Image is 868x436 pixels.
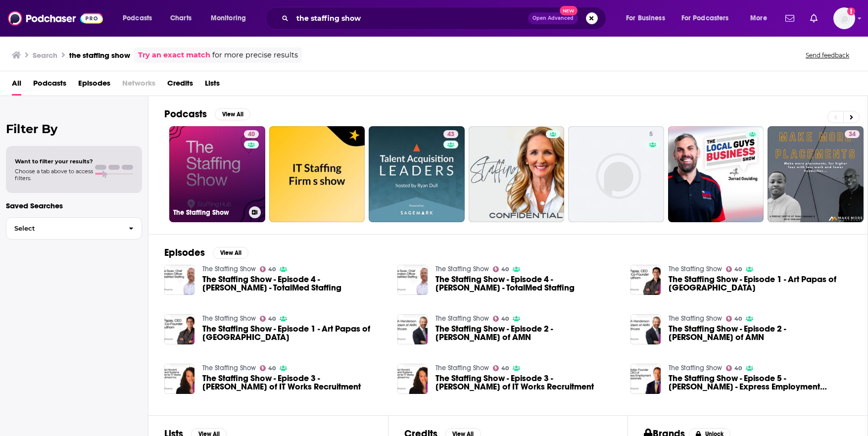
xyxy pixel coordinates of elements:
span: The Staffing Show - Episode 2 - [PERSON_NAME] of AMN [435,325,619,341]
button: open menu [116,10,165,26]
span: 34 [849,130,856,140]
span: Logged in as kgolds [833,7,855,29]
a: 40 [244,130,259,138]
a: EpisodesView All [164,246,248,259]
span: 40 [734,317,742,321]
img: The Staffing Show - Episode 3 - Melissa Howard of IT Works Recruitment [397,364,428,394]
h2: Filter By [6,122,142,136]
a: The Staffing Show [435,364,489,372]
a: 40 [726,316,742,322]
a: 40 [493,365,509,371]
a: The Staffing Show [435,265,489,273]
a: The Staffing Show - Episode 2 - Ralph Henderson of AMN [669,325,852,341]
h2: Episodes [164,246,205,259]
a: 34 [845,130,860,138]
a: 40 [493,316,509,322]
span: Select [6,225,121,232]
a: All [12,75,21,96]
span: New [560,6,578,15]
button: open menu [743,10,779,26]
img: The Staffing Show - Episode 2 - Ralph Henderson of AMN [630,314,661,344]
h3: The Staffing Show [173,208,245,217]
a: 40The Staffing Show [169,126,265,222]
span: 5 [649,130,653,140]
img: The Staffing Show - Episode 2 - Ralph Henderson of AMN [397,314,428,344]
a: The Staffing Show - Episode 5 - Bill Stoller - Express Employment Professionals [669,374,852,391]
button: open menu [675,10,743,26]
a: 40 [260,316,276,322]
img: The Staffing Show - Episode 1 - Art Papas of Bullhorn [164,314,194,344]
a: The Staffing Show [202,265,256,273]
a: Show notifications dropdown [781,10,798,27]
a: 40 [726,365,742,371]
a: The Staffing Show [202,364,256,372]
a: 43 [369,126,465,222]
a: The Staffing Show - Episode 4 - Steve Swan - TotalMed Staffing [435,275,619,292]
span: Open Advanced [532,16,574,21]
img: The Staffing Show - Episode 4 - Steve Swan - TotalMed Staffing [164,265,194,295]
a: The Staffing Show [669,314,722,323]
span: 40 [734,267,742,272]
span: Choose a tab above to access filters. [15,168,93,182]
button: Select [6,217,142,240]
span: Networks [122,75,155,96]
a: Episodes [78,75,110,96]
span: The Staffing Show - Episode 3 - [PERSON_NAME] of IT Works Recruitment [435,374,619,391]
span: Podcasts [123,11,152,25]
span: The Staffing Show - Episode 1 - Art Papas of [GEOGRAPHIC_DATA] [669,275,852,292]
a: The Staffing Show - Episode 1 - Art Papas of Bullhorn [630,265,661,295]
span: 40 [268,366,276,371]
a: The Staffing Show - Episode 3 - Melissa Howard of IT Works Recruitment [435,374,619,391]
img: User Profile [833,7,855,29]
button: View All [215,108,250,120]
a: Charts [164,10,197,26]
span: For Podcasters [681,11,729,25]
span: 43 [447,130,454,140]
a: The Staffing Show [435,314,489,323]
a: 34 [768,126,864,222]
p: Saved Searches [6,201,142,210]
a: The Staffing Show - Episode 1 - Art Papas of Bullhorn [202,325,386,341]
a: 5 [645,130,657,138]
a: The Staffing Show [669,364,722,372]
h3: the staffing show [69,50,130,60]
img: The Staffing Show - Episode 5 - Bill Stoller - Express Employment Professionals [630,364,661,394]
a: The Staffing Show - Episode 3 - Melissa Howard of IT Works Recruitment [202,374,386,391]
a: The Staffing Show [669,265,722,273]
span: The Staffing Show - Episode 1 - Art Papas of [GEOGRAPHIC_DATA] [202,325,386,341]
a: 5 [568,126,664,222]
span: 40 [248,130,255,140]
img: Podchaser - Follow, Share and Rate Podcasts [8,9,103,28]
a: Credits [167,75,193,96]
span: Monitoring [211,11,246,25]
input: Search podcasts, credits, & more... [292,10,528,26]
a: Show notifications dropdown [806,10,821,27]
a: Podcasts [33,75,66,96]
img: The Staffing Show - Episode 4 - Steve Swan - TotalMed Staffing [397,265,428,295]
button: Send feedback [803,51,852,59]
span: 40 [268,267,276,272]
span: The Staffing Show - Episode 4 - [PERSON_NAME] - TotalMed Staffing [202,275,386,292]
span: Want to filter your results? [15,158,93,165]
span: The Staffing Show - Episode 4 - [PERSON_NAME] - TotalMed Staffing [435,275,619,292]
a: Try an exact match [138,49,210,61]
a: The Staffing Show - Episode 4 - Steve Swan - TotalMed Staffing [202,275,386,292]
a: Lists [205,75,220,96]
a: The Staffing Show - Episode 1 - Art Papas of Bullhorn [669,275,852,292]
img: The Staffing Show - Episode 3 - Melissa Howard of IT Works Recruitment [164,364,194,394]
span: 40 [734,366,742,371]
span: More [750,11,767,25]
a: 40 [260,266,276,272]
span: 40 [501,317,509,321]
a: PodcastsView All [164,108,250,120]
